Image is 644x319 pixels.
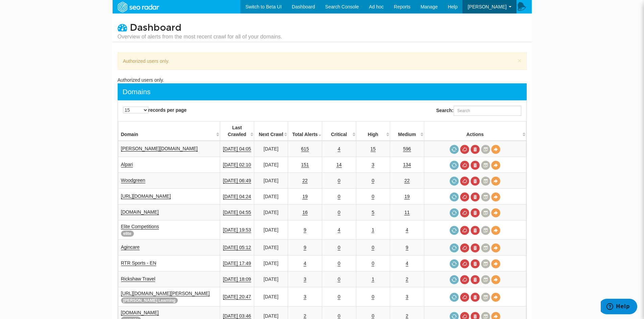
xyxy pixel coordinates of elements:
a: [DATE] 04:05 [223,146,251,152]
select: records per page [123,107,148,113]
input: Search: [454,106,521,116]
a: 11 [404,210,410,215]
a: Cancel in-progress audit [460,226,469,235]
a: 0 [338,261,340,266]
th: Medium: activate to sort column descending [390,122,424,141]
th: Actions: activate to sort column ascending [424,122,526,141]
a: Delete most recent audit [471,177,480,186]
div: Authorized users only. [118,77,527,83]
a: Crawl History [481,259,490,268]
a: 19 [404,194,410,200]
a: View Domain Overview [491,275,500,284]
a: 0 [372,294,374,300]
a: 4 [406,227,408,233]
a: [DATE] 19:53 [223,227,251,233]
span: Dashboard [130,22,182,33]
a: View Domain Overview [491,259,500,268]
a: 5 [372,210,374,215]
a: Cancel in-progress audit [460,293,469,302]
a: Delete most recent audit [471,145,480,154]
a: 16 [302,210,308,215]
a: 0 [338,178,340,184]
th: Domain: activate to sort column ascending [118,122,220,141]
a: 0 [338,294,340,300]
a: View Domain Overview [491,192,500,202]
span: elite [121,231,134,237]
a: 4 [406,261,408,266]
a: View Domain Overview [491,161,500,170]
span: Reports [394,4,410,9]
a: 9 [304,227,306,233]
i:  [118,23,127,32]
a: Crawl History [481,208,490,217]
a: Alpari [121,162,133,167]
a: [PERSON_NAME][DOMAIN_NAME] [121,146,198,152]
a: Delete most recent audit [471,192,480,202]
td: [DATE] [254,271,288,287]
a: Crawl History [481,243,490,252]
a: [DATE] 03:46 [223,313,251,319]
a: [DATE] 17:49 [223,261,251,266]
small: Overview of alerts from the most recent crawl for all of your domains. [118,33,282,41]
a: Delete most recent audit [471,208,480,217]
a: Request a crawl [450,192,459,202]
a: 596 [403,146,411,152]
a: 0 [372,178,374,184]
td: [DATE] [254,220,288,240]
a: [DATE] 05:12 [223,245,251,250]
a: 4 [338,146,340,152]
a: RTR Sports - EN [121,260,157,266]
a: Crawl History [481,177,490,186]
a: Request a crawl [450,208,459,217]
td: [DATE] [254,205,288,220]
a: Cancel in-progress audit [460,161,469,170]
a: [URL][DOMAIN_NAME][PERSON_NAME] [121,291,210,296]
a: Request a crawl [450,161,459,170]
a: Crawl History [481,293,490,302]
a: 22 [404,178,410,184]
th: Critical: activate to sort column descending [322,122,356,141]
a: Crawl History [481,145,490,154]
a: [DATE] 04:24 [223,194,251,200]
a: Cancel in-progress audit [460,243,469,252]
a: Cancel in-progress audit [460,275,469,284]
a: View Domain Overview [491,208,500,217]
a: Agincare [121,244,140,250]
td: [DATE] [254,173,288,189]
a: Delete most recent audit [471,243,480,252]
a: View Domain Overview [491,177,500,186]
a: 1 [372,227,374,233]
a: Delete most recent audit [471,161,480,170]
td: [DATE] [254,240,288,256]
a: 0 [338,210,340,215]
a: 0 [338,276,340,282]
span: [PERSON_NAME] [468,4,506,9]
a: 0 [372,313,374,319]
td: [DATE] [254,287,288,307]
a: [DATE] 04:55 [223,210,251,215]
a: View Domain Overview [491,226,500,235]
a: 0 [372,194,374,200]
a: Cancel in-progress audit [460,177,469,186]
th: Total Alerts: activate to sort column ascending [288,122,322,141]
a: Request a crawl [450,259,459,268]
span: [PERSON_NAME] Learning [121,297,178,303]
a: Request a crawl [450,145,459,154]
a: Cancel in-progress audit [460,259,469,268]
a: 0 [372,245,374,250]
a: [DATE] 20:47 [223,294,251,300]
a: 4 [304,261,306,266]
a: Delete most recent audit [471,259,480,268]
a: Request a crawl [450,275,459,284]
a: 0 [338,194,340,200]
a: Crawl History [481,192,490,202]
a: Request a crawl [450,226,459,235]
img: SEORadar [115,1,162,13]
a: View Domain Overview [491,293,500,302]
a: Delete most recent audit [471,226,480,235]
a: 22 [302,178,308,184]
td: [DATE] [254,157,288,173]
a: 19 [302,194,308,200]
a: 615 [301,146,309,152]
a: Rickshaw Travel [121,276,156,282]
